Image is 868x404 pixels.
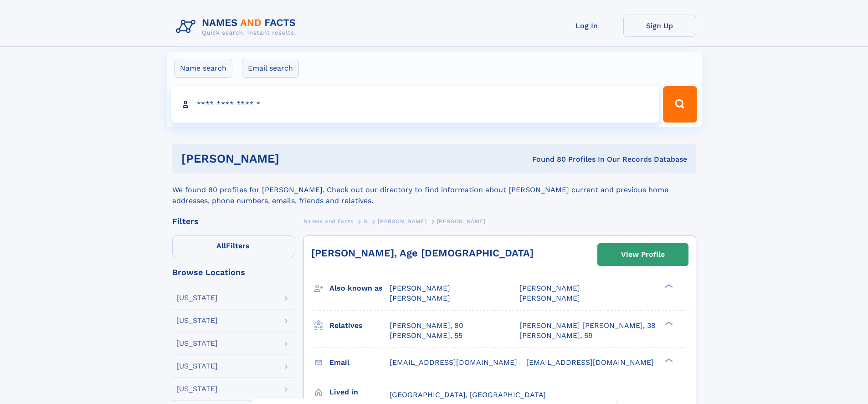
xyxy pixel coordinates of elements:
a: Sign Up [623,15,696,37]
a: [PERSON_NAME], Age [DEMOGRAPHIC_DATA] [311,247,534,259]
div: We found 80 profiles for [PERSON_NAME]. Check out our directory to find information about [PERSON... [172,174,696,206]
label: Filters [172,235,294,257]
a: [PERSON_NAME], 55 [390,331,462,341]
div: ❯ [663,357,673,363]
span: All [216,241,226,250]
a: [PERSON_NAME] [378,215,426,227]
a: Names and Facts [303,215,354,227]
span: [PERSON_NAME] [437,218,486,225]
div: [US_STATE] [176,340,218,347]
span: [PERSON_NAME] [390,284,450,292]
button: Search Button [663,86,697,123]
span: [PERSON_NAME] [390,294,450,302]
a: [PERSON_NAME], 80 [390,321,463,331]
a: S [364,215,368,227]
h3: Relatives [329,318,390,333]
span: [EMAIL_ADDRESS][DOMAIN_NAME] [390,358,517,367]
span: [PERSON_NAME] [378,218,426,225]
a: View Profile [598,244,688,266]
h1: [PERSON_NAME] [181,153,406,164]
div: [US_STATE] [176,385,218,393]
span: S [364,218,368,225]
div: View Profile [621,244,665,265]
a: Log In [550,15,623,37]
div: Browse Locations [172,268,294,276]
img: Logo Names and Facts [172,15,303,39]
span: [PERSON_NAME] [519,284,580,292]
label: Name search [174,59,232,78]
span: [EMAIL_ADDRESS][DOMAIN_NAME] [526,358,654,367]
h3: Also known as [329,281,390,296]
div: [US_STATE] [176,294,218,302]
h3: Lived in [329,384,390,400]
div: [US_STATE] [176,317,218,324]
div: Filters [172,217,294,225]
input: search input [171,86,659,123]
div: [US_STATE] [176,363,218,370]
label: Email search [242,59,299,78]
a: [PERSON_NAME], 59 [519,331,593,341]
div: ❯ [663,320,673,326]
div: ❯ [663,283,673,289]
span: [GEOGRAPHIC_DATA], [GEOGRAPHIC_DATA] [390,390,546,399]
div: Found 80 Profiles In Our Records Database [406,154,687,164]
span: [PERSON_NAME] [519,294,580,302]
a: [PERSON_NAME] [PERSON_NAME], 38 [519,321,656,331]
h3: Email [329,355,390,370]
